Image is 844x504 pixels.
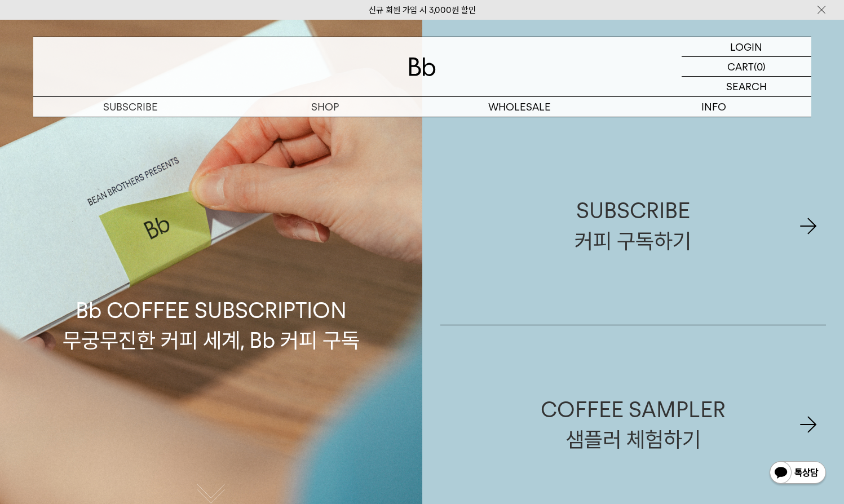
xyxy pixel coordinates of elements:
[228,97,422,117] a: SHOP
[730,37,762,56] p: LOGIN
[541,395,726,454] div: COFFEE SAMPLER 샘플러 체험하기
[682,37,811,57] a: LOGIN
[369,5,476,15] a: 신규 회원 가입 시 3,000원 할인
[726,77,767,96] p: SEARCH
[768,460,827,487] img: 카카오톡 채널 1:1 채팅 버튼
[617,97,811,117] p: INFO
[422,97,617,117] p: WHOLESALE
[575,196,691,255] div: SUBSCRIBE 커피 구독하기
[409,58,436,76] img: 로고
[63,188,360,355] p: Bb COFFEE SUBSCRIPTION 무궁무진한 커피 세계, Bb 커피 구독
[727,57,754,76] p: CART
[33,97,228,117] a: SUBSCRIBE
[440,127,827,325] a: SUBSCRIBE커피 구독하기
[682,57,811,77] a: CART (0)
[754,57,766,76] p: (0)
